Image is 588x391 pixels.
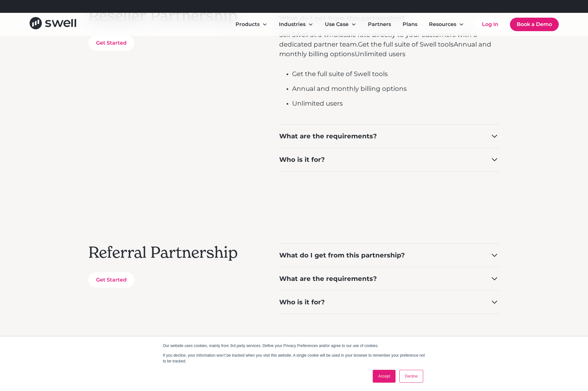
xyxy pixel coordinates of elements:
[424,18,469,31] div: Resources
[320,18,361,31] div: Use Case
[325,21,349,28] div: Use Case
[230,18,272,31] div: Products
[292,99,407,108] p: Unlimited users
[163,343,425,349] p: Our website uses cookies, mainly from 3rd party services. Define your Privacy Preferences and/or ...
[397,18,423,31] a: Plans
[279,298,325,307] div: Who is it for?
[274,18,318,31] div: Industries
[292,84,407,93] p: Annual and monthly billing options
[292,69,407,79] p: Get the full suite of Swell tools
[88,35,134,51] a: Get Started
[429,21,456,28] div: Resources
[279,274,377,283] div: What are the requirements?
[163,352,425,364] p: If you decline, your information won’t be tracked when you visit this website. A single cookie wi...
[279,251,405,260] div: What do I get from this partnership?
[373,370,396,383] a: Accept
[279,155,325,164] div: Who is it for?
[510,18,559,31] a: Book a Demo
[279,21,306,28] div: Industries
[363,18,396,31] a: Partners
[476,18,505,31] a: Log In
[236,21,260,28] div: Products
[30,17,76,31] a: home
[279,30,500,59] p: Sell Swell at a wholesale rate directly to your customers with a dedicated partner team.Get the f...
[399,370,423,383] a: Decline
[88,243,254,262] h2: Referral Partnership
[88,272,134,288] a: Get Started
[279,132,377,141] div: What are the requirements?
